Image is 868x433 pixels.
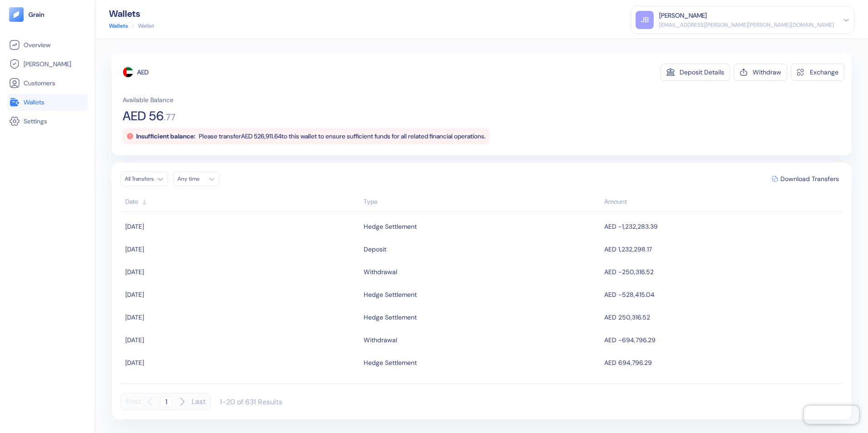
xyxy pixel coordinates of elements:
[121,306,361,329] td: [DATE]
[109,22,128,30] a: Wallets
[9,7,24,22] img: logo-tablet-V2.svg
[24,59,71,69] span: [PERSON_NAME]
[810,69,838,75] div: Exchange
[602,261,843,283] td: AED -250,316.52
[9,97,86,108] a: Wallets
[136,132,195,140] span: Insufficient balance:
[791,64,844,81] button: Exchange
[602,374,843,397] td: AED 528,417.84
[768,172,843,186] button: Download Transfers
[602,283,843,306] td: AED -528,415.04
[9,59,86,69] a: [PERSON_NAME]
[9,39,86,50] a: Overview
[661,64,730,81] button: Deposit Details
[24,117,47,126] span: Settings
[364,332,397,348] div: Withdrawal
[220,397,282,407] div: 1-20 of 631 Results
[121,374,361,397] td: [DATE]
[364,241,386,257] div: Deposit
[178,175,205,182] div: Any time
[164,113,176,122] span: . 77
[636,11,654,29] div: JB
[602,215,843,238] td: AED -1,232,283.39
[364,355,417,370] div: Hedge Settlement
[364,219,417,234] div: Hedge Settlement
[734,64,787,81] button: Withdraw
[125,197,359,207] div: Sort ascending
[659,21,834,29] div: [EMAIL_ADDRESS][PERSON_NAME][PERSON_NAME][DOMAIN_NAME]
[137,68,148,77] div: AED
[173,172,219,186] button: Any time
[126,393,141,410] button: First
[780,176,839,182] span: Download Transfers
[199,132,486,140] span: Please transfer AED 526,911.64 to this wallet to ensure sufficient funds for all related financia...
[804,406,859,424] iframe: Chatra live chat
[680,69,724,75] div: Deposit Details
[24,98,44,107] span: Wallets
[121,215,361,238] td: [DATE]
[602,306,843,329] td: AED 250,316.52
[9,116,86,127] a: Settings
[192,393,206,410] button: Last
[753,69,781,75] div: Withdraw
[121,351,361,374] td: [DATE]
[121,329,361,351] td: [DATE]
[659,11,707,20] div: [PERSON_NAME]
[602,238,843,261] td: AED 1,232,298.17
[121,283,361,306] td: [DATE]
[123,95,173,104] span: Available Balance
[9,78,86,89] a: Customers
[364,264,397,280] div: Withdrawal
[121,261,361,283] td: [DATE]
[123,110,164,123] span: AED 56
[121,238,361,261] td: [DATE]
[364,378,386,393] div: Deposit
[364,287,417,302] div: Hedge Settlement
[24,40,50,49] span: Overview
[364,197,600,207] div: Sort ascending
[109,9,154,18] div: Wallets
[28,11,45,18] img: logo
[602,351,843,374] td: AED 694,796.29
[364,310,417,325] div: Hedge Settlement
[24,79,55,88] span: Customers
[604,197,838,207] div: Sort descending
[602,329,843,351] td: AED -694,796.29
